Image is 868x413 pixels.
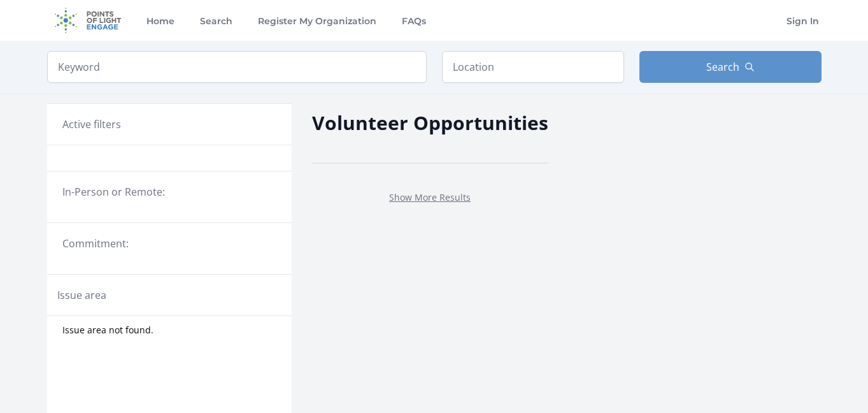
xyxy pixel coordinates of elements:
[47,51,427,83] input: Keyword
[706,59,739,75] span: Search
[639,51,822,83] button: Search
[57,287,106,303] legend: Issue area
[62,324,153,337] span: Issue area not found.
[312,108,548,137] h2: Volunteer Opportunities
[62,236,276,251] legend: Commitment:
[62,117,121,132] h3: Active filters
[62,184,276,199] legend: In-Person or Remote:
[389,191,471,203] a: Show More Results
[442,51,624,83] input: Location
